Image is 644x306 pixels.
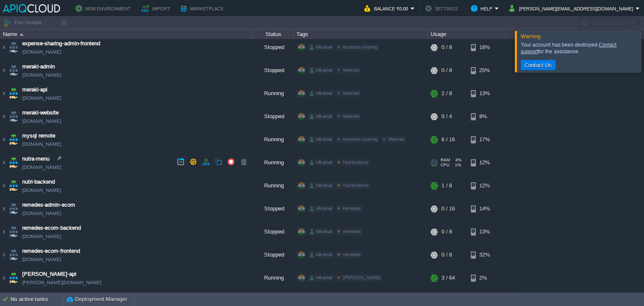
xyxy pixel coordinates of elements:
[294,29,428,39] div: Tags
[441,128,455,151] div: 6 / 16
[364,3,410,13] button: Balance ₹0.00
[252,197,294,220] div: Stopped
[441,220,452,243] div: 0 / 8
[0,105,7,128] img: AMDAwAAAACH5BAEAAAAALAAAAAABAAEAAAICRAEAOw==
[471,82,498,105] div: 13%
[0,267,7,289] img: AMDAwAAAACH5BAEAAAAALAAAAAABAAEAAAICRAEAOw==
[252,244,294,266] div: Stopped
[22,224,81,232] a: remedes-ecom-backend
[308,205,334,213] div: nilkamal
[428,29,517,39] div: Usage
[8,105,19,128] img: AMDAwAAAACH5BAEAAAAALAAAAAABAAEAAAICRAEAOw==
[343,91,359,96] span: Meeraki
[441,163,449,168] span: CPU
[22,39,100,48] a: expense-sharing-admin-frontend
[75,3,133,13] button: New Environment
[343,114,359,119] span: Meeraki
[441,158,450,163] span: RAM
[453,158,462,163] span: 4%
[22,186,61,194] a: [DOMAIN_NAME]
[22,232,61,241] a: [DOMAIN_NAME]
[22,209,61,218] a: [DOMAIN_NAME]
[252,128,294,151] div: Running
[521,33,540,39] span: Warning
[388,137,405,142] span: Meeraki
[22,140,61,148] span: [DOMAIN_NAME]
[441,59,452,82] div: 0 / 8
[521,41,639,55] div: Your account has been destroyed. for the assistance.
[22,270,76,278] a: [PERSON_NAME]-api
[343,160,369,165] span: Nutriscience
[10,293,63,306] div: No active tasks
[441,174,452,197] div: 1 / 8
[0,128,7,151] img: AMDAwAAAACH5BAEAAAAALAAAAAABAAEAAAICRAEAOw==
[67,295,127,303] button: Deployment Manager
[441,105,452,128] div: 0 / 4
[308,182,334,189] div: nilkamal
[308,113,334,120] div: nilkamal
[0,59,7,82] img: AMDAwAAAACH5BAEAAAAALAAAAAABAAEAAAICRAEAOw==
[0,82,7,105] img: AMDAwAAAACH5BAEAAAAALAAAAAABAAEAAAICRAEAOw==
[252,36,294,59] div: Stopped
[308,159,334,166] div: nilkamal
[22,86,47,94] a: meraki-api
[471,267,498,289] div: 2%
[3,4,60,13] img: APIQCloud
[252,174,294,197] div: Running
[8,151,19,174] img: AMDAwAAAACH5BAEAAAAALAAAAAABAAEAAAICRAEAOw==
[441,197,455,220] div: 0 / 16
[441,82,452,105] div: 2 / 8
[22,117,61,125] a: [DOMAIN_NAME]
[471,244,498,266] div: 32%
[343,229,361,234] span: remedes
[308,228,334,236] div: nilkamal
[1,29,252,39] div: Name
[308,90,334,97] div: nilkamal
[252,29,293,39] div: Status
[308,274,334,282] div: nilkamal
[471,59,498,82] div: 25%
[8,267,19,289] img: AMDAwAAAACH5BAEAAAAALAAAAAABAAEAAAICRAEAOw==
[22,201,75,209] span: remedes-admin-ecom
[252,151,294,174] div: Running
[8,36,19,59] img: AMDAwAAAACH5BAEAAAAALAAAAAABAAEAAAICRAEAOw==
[343,44,377,49] span: expense-sharing
[0,197,7,220] img: AMDAwAAAACH5BAEAAAAALAAAAAABAAEAAAICRAEAOw==
[308,44,334,51] div: nilkamal
[471,36,498,59] div: 16%
[8,128,19,151] img: AMDAwAAAACH5BAEAAAAALAAAAAABAAEAAAICRAEAOw==
[471,197,498,220] div: 14%
[441,267,455,289] div: 3 / 64
[471,128,498,151] div: 17%
[8,244,19,266] img: AMDAwAAAACH5BAEAAAAALAAAAAABAAEAAAICRAEAOw==
[22,178,55,186] a: nutri-backend
[343,275,380,280] span: [PERSON_NAME]
[22,247,80,255] a: remedes-ecom-frontend
[8,197,19,220] img: AMDAwAAAACH5BAEAAAAALAAAAAABAAEAAAICRAEAOw==
[252,105,294,128] div: Stopped
[471,220,498,243] div: 13%
[22,163,61,171] a: [DOMAIN_NAME]
[8,174,19,197] img: AMDAwAAAACH5BAEAAAAALAAAAAABAAEAAAICRAEAOw==
[0,174,7,197] img: AMDAwAAAACH5BAEAAAAALAAAAAABAAEAAAICRAEAOw==
[20,34,23,36] img: AMDAwAAAACH5BAEAAAAALAAAAAABAAEAAAICRAEAOw==
[471,3,495,13] button: Help
[8,220,19,243] img: AMDAwAAAACH5BAEAAAAALAAAAAABAAEAAAICRAEAOw==
[343,252,361,257] span: remedes
[22,278,101,287] a: [PERSON_NAME][DOMAIN_NAME]
[252,82,294,105] div: Running
[308,251,334,259] div: nilkamal
[8,59,19,82] img: AMDAwAAAACH5BAEAAAAALAAAAAABAAEAAAICRAEAOw==
[22,109,59,117] a: meraki-website
[343,206,361,211] span: remedes
[343,183,369,188] span: Nutriscience
[308,136,334,143] div: nilkamal
[22,71,61,79] a: [DOMAIN_NAME]
[22,62,55,71] a: meraki-admin
[22,94,61,102] a: [DOMAIN_NAME]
